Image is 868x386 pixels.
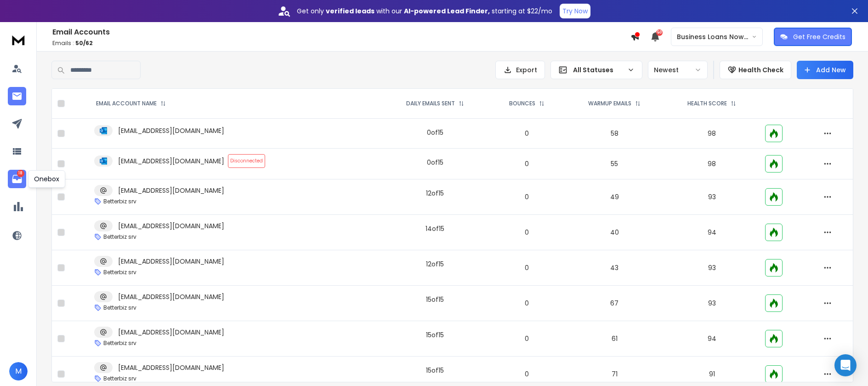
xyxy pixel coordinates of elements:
td: 98 [664,149,759,179]
p: [EMAIL_ADDRESS][DOMAIN_NAME] [118,186,224,195]
p: Betterbiz srv [103,304,136,311]
p: Get Free Credits [793,32,845,41]
div: 0 of 15 [427,128,443,137]
p: [EMAIL_ADDRESS][DOMAIN_NAME] [118,257,224,266]
div: 0 of 15 [427,158,443,167]
p: Betterbiz srv [103,198,136,205]
button: Try Now [560,4,590,18]
td: 49 [564,179,664,215]
p: All Statuses [573,65,624,75]
p: Try Now [562,6,588,16]
p: [EMAIL_ADDRESS][DOMAIN_NAME] [118,221,224,230]
td: 94 [664,215,759,250]
a: 18 [8,170,26,188]
td: 94 [664,321,759,357]
strong: AI-powered Lead Finder, [404,6,490,16]
span: Disconnected [228,154,265,168]
p: Emails : [52,40,630,47]
td: 40 [564,215,664,250]
button: Newest [648,61,708,79]
div: 14 of 15 [425,224,444,233]
p: 0 [495,263,559,272]
p: 0 [495,129,559,138]
p: [EMAIL_ADDRESS][DOMAIN_NAME] [118,126,224,135]
p: Betterbiz srv [103,375,136,382]
p: 18 [17,170,24,177]
div: 15 of 15 [426,330,444,340]
div: Onebox [28,170,65,188]
button: Export [495,61,545,79]
p: 0 [495,334,559,343]
td: 61 [564,321,664,357]
td: 55 [564,149,664,179]
p: 0 [495,228,559,237]
p: Betterbiz srv [103,269,136,276]
p: 0 [495,159,559,168]
td: 93 [664,179,759,215]
button: Add New [797,61,853,79]
p: 0 [495,299,559,308]
button: M [9,362,28,380]
button: Health Check [720,61,791,79]
div: Open Intercom Messenger [834,354,857,376]
td: 93 [664,250,759,286]
p: WARMUP EMAILS [588,100,631,107]
p: HEALTH SCORE [687,100,727,107]
p: Business Loans Now ([PERSON_NAME]) [677,32,752,41]
p: [EMAIL_ADDRESS][DOMAIN_NAME] [118,363,224,372]
div: 12 of 15 [426,259,444,269]
p: 0 [495,369,559,379]
h1: Email Accounts [52,27,630,38]
span: 50 [656,29,663,36]
td: 67 [564,286,664,321]
p: Betterbiz srv [103,233,136,241]
span: 50 / 62 [75,39,93,47]
strong: verified leads [326,6,374,16]
div: 12 of 15 [426,189,444,198]
p: [EMAIL_ADDRESS][DOMAIN_NAME] [118,156,224,166]
p: Health Check [738,65,783,75]
p: Get only with our starting at $22/mo [297,6,552,16]
p: BOUNCES [509,100,535,107]
p: Betterbiz srv [103,340,136,347]
img: logo [9,31,28,48]
td: 58 [564,119,664,149]
p: [EMAIL_ADDRESS][DOMAIN_NAME] [118,328,224,337]
p: 0 [495,192,559,202]
div: EMAIL ACCOUNT NAME [96,100,166,107]
p: DAILY EMAILS SENT [406,100,455,107]
div: 15 of 15 [426,366,444,375]
div: 15 of 15 [426,295,444,304]
td: 93 [664,286,759,321]
td: 98 [664,119,759,149]
td: 43 [564,250,664,286]
p: [EMAIL_ADDRESS][DOMAIN_NAME] [118,292,224,301]
button: Get Free Credits [774,28,852,46]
